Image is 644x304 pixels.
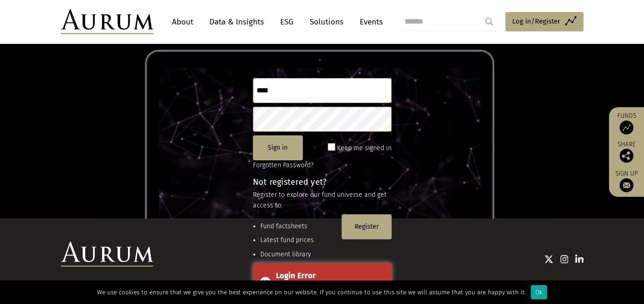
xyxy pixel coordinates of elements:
img: Sign up to our newsletter [619,178,633,192]
li: Latest fund prices [260,235,338,245]
div: Share [613,141,639,163]
p: Register to explore our fund universe and get access to: [253,190,392,211]
a: Data & Insights [205,13,269,30]
li: Fund factsheets [260,221,338,231]
img: Access Funds [619,121,633,134]
a: Log in/Register [505,12,583,31]
a: About [167,13,198,30]
label: Keep me signed in [337,143,392,154]
a: Sign up [613,170,639,192]
img: Share this post [619,149,633,163]
img: Linkedin icon [575,255,583,264]
a: Funds [613,112,639,134]
a: Solutions [305,13,348,30]
div: Login Error [276,270,385,282]
button: Sign in [253,135,303,160]
button: Register [342,214,392,239]
a: Events [355,13,383,30]
div: Ok [531,285,547,299]
a: ESG [276,13,298,30]
input: Submit [480,12,498,31]
img: Twitter icon [544,255,553,264]
img: Instagram icon [560,255,569,264]
img: Aurum Logo [61,242,153,267]
span: Log in/Register [512,16,560,27]
h4: Not registered yet? [253,178,392,186]
a: Forgotten Password? [253,161,313,169]
img: Aurum [61,9,153,34]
